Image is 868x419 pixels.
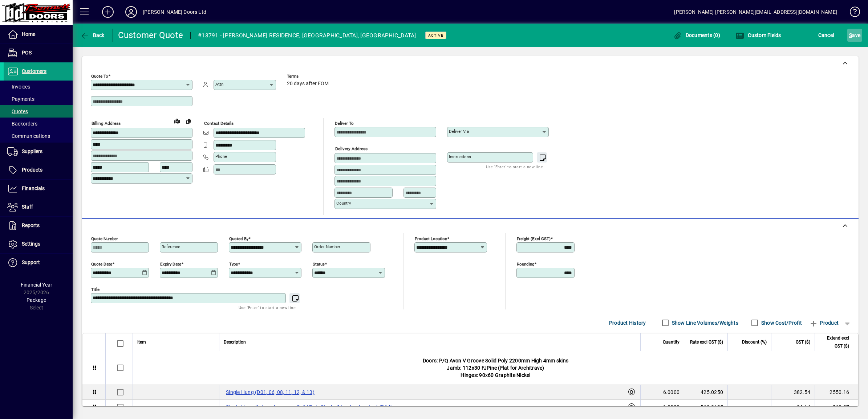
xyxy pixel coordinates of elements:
mat-label: Phone [215,154,227,159]
span: Cancel [818,29,834,41]
span: Description [224,338,246,346]
mat-label: Deliver via [449,129,469,134]
span: Discount (%) [742,338,767,346]
span: S [849,32,852,38]
a: Payments [4,93,73,105]
mat-label: Quote number [91,236,118,241]
a: Financials [4,180,73,198]
span: Staff [22,204,33,210]
mat-label: Quoted by [229,236,248,241]
span: Documents (0) [673,32,720,38]
button: Save [847,29,862,42]
span: Home [22,31,35,37]
mat-label: Type [229,261,238,266]
button: Documents (0) [671,29,722,42]
td: 2550.16 [815,385,858,400]
label: Single Hung (D01, 06, 08, 11, 12, & 13) [224,388,317,397]
button: Add [96,5,119,19]
span: Terms [287,74,330,79]
span: Product [809,317,839,329]
mat-label: Status [313,261,325,266]
div: Doors: P/Q Avon V Groove Solid Poly 2200mm High 4mm skins Jamb: 112x30 FJPine (Flat for Architrav... [133,351,858,385]
span: Invoices [7,84,30,90]
span: Customers [22,68,46,74]
label: Show Line Volumes/Weights [670,319,738,326]
span: Support [22,259,40,265]
span: 20 days after EOM [287,81,329,87]
div: Customer Quote [118,29,183,41]
a: Backorders [4,118,73,130]
a: Settings [4,235,73,253]
span: Quotes [7,108,28,114]
span: Active [428,33,443,38]
span: Extend excl GST ($) [819,334,849,350]
span: 1.0000 [663,403,680,411]
div: #13791 - [PERSON_NAME] RESIDENCE, [GEOGRAPHIC_DATA], [GEOGRAPHIC_DATA] [198,30,416,41]
span: Custom Fields [735,32,781,38]
button: Cancel [816,29,836,42]
mat-label: Deliver To [335,121,354,126]
mat-label: Rounding [517,261,534,266]
mat-label: Attn [215,82,223,87]
span: GST ($) [796,338,810,346]
span: Settings [22,241,40,247]
span: Financials [22,185,45,191]
button: Custom Fields [734,29,783,42]
a: Quotes [4,105,73,118]
div: 425.0250 [689,389,723,396]
a: Communications [4,130,73,142]
mat-label: Expiry date [160,261,181,266]
span: Back [80,32,105,38]
app-page-header-button: Back [73,29,113,42]
a: Knowledge Base [844,1,859,25]
button: Back [78,29,106,42]
div: [PERSON_NAME] [PERSON_NAME][EMAIL_ADDRESS][DOMAIN_NAME] [674,6,837,18]
label: Show Cost/Profit [760,319,802,326]
a: POS [4,44,73,62]
a: Reports [4,217,73,235]
mat-label: Quote date [91,261,112,266]
mat-label: Quote To [91,74,108,79]
span: Communications [7,133,50,139]
a: Home [4,25,73,44]
div: 560.8625 [689,403,723,411]
span: Financial Year [21,282,52,288]
a: Staff [4,198,73,216]
mat-label: Title [91,287,100,292]
span: Products [22,167,42,173]
td: 560.87 [815,400,858,415]
span: Payments [7,96,35,102]
span: Suppliers [22,148,42,154]
span: Item [137,338,146,346]
span: POS [22,50,32,56]
a: Support [4,254,73,272]
span: Product History [609,317,646,329]
a: Invoices [4,81,73,93]
span: Rate excl GST ($) [690,338,723,346]
td: 84.14 [771,400,815,415]
span: ave [849,29,860,41]
button: Product History [606,316,649,329]
span: Package [27,297,46,303]
span: Quantity [663,338,680,346]
a: Suppliers [4,143,73,161]
div: [PERSON_NAME] Doors Ltd [143,6,206,18]
mat-label: Freight (excl GST) [517,236,551,241]
mat-label: Country [336,201,351,206]
mat-label: Product location [415,236,447,241]
mat-hint: Use 'Enter' to start a new line [486,163,543,171]
td: 382.54 [771,385,815,400]
label: Single Hung (Internal garage - Solid Poly Steel x 1 to stop bowing) (D14) [224,403,394,411]
button: Profile [119,5,143,19]
button: Copy to Delivery address [183,115,194,127]
mat-label: Reference [162,244,180,249]
mat-hint: Use 'Enter' to start a new line [239,303,296,312]
mat-label: Order number [314,244,340,249]
span: Backorders [7,121,37,127]
span: 6.0000 [663,389,680,396]
mat-label: Instructions [449,154,471,159]
a: View on map [171,115,183,127]
span: Reports [22,222,40,228]
a: Products [4,161,73,179]
button: Product [806,316,842,329]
